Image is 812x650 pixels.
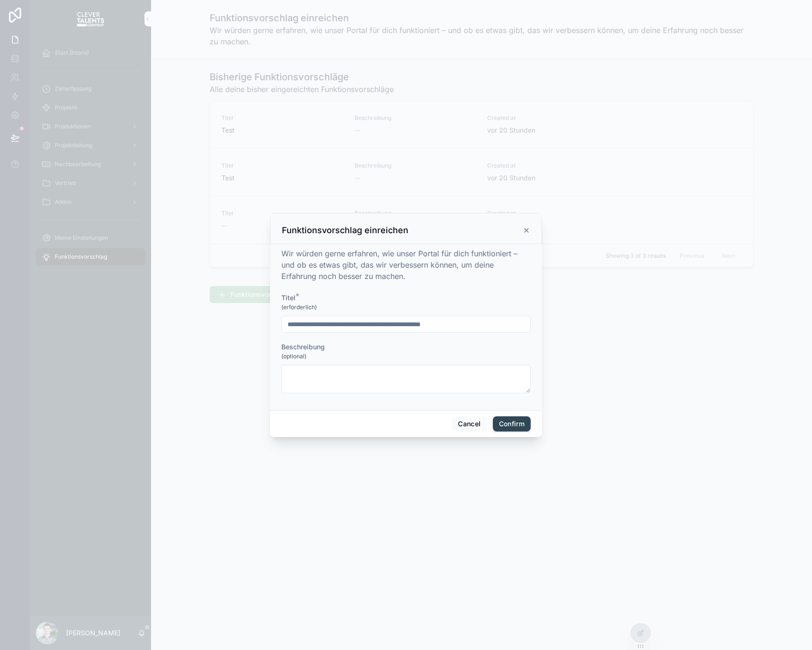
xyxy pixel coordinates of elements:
[281,343,325,351] span: Beschreibung
[281,249,517,281] span: Wir würden gerne erfahren, wie unser Portal für dich funktioniert – und ob es etwas gibt, das wir...
[452,416,487,431] button: Cancel
[281,304,317,311] span: (erforderlich)
[282,225,408,236] h3: Funktionsvorschlag einreichen
[281,294,296,302] span: Titel
[281,353,306,360] span: (optional)
[493,416,531,431] button: Confirm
